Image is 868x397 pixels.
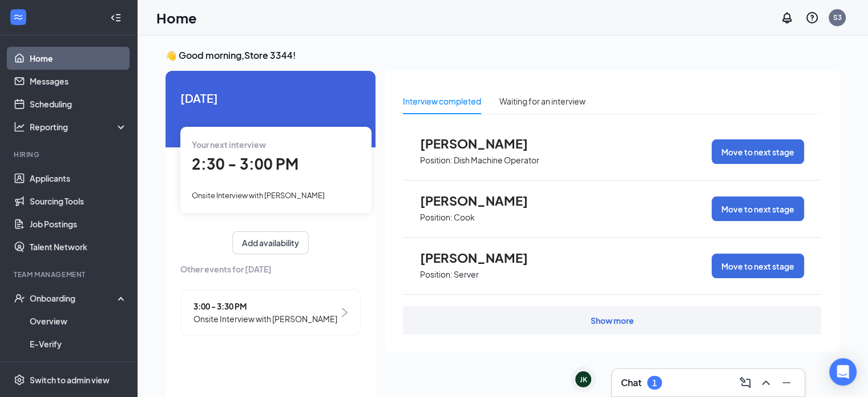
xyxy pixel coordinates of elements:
h1: Home [156,8,197,27]
svg: Collapse [110,12,122,23]
span: Onsite Interview with [PERSON_NAME] [193,312,337,325]
p: Position: [420,269,453,280]
a: Applicants [30,167,127,190]
svg: Minimize [780,376,793,390]
button: ComposeMessage [736,374,754,392]
span: [PERSON_NAME] [420,250,546,265]
p: Server [454,269,479,280]
button: Move to next stage [712,254,804,278]
span: Other events for [DATE] [180,263,361,275]
div: Waiting for an interview [499,95,586,107]
div: 1 [652,378,657,388]
a: Talent Network [30,235,127,258]
a: E-Verify [30,332,127,355]
p: Dish Machine Operator [454,155,539,166]
svg: Analysis [14,121,25,133]
div: Reporting [30,121,128,133]
div: JK [580,375,587,384]
a: Home [30,47,127,70]
span: Onsite Interview with [PERSON_NAME] [192,191,325,200]
svg: Notifications [780,11,794,25]
span: [DATE] [180,89,361,107]
p: Cook [454,212,475,223]
span: 3:00 - 3:30 PM [193,300,337,312]
svg: Settings [14,374,25,386]
a: Scheduling [30,93,127,115]
button: Add availability [232,231,309,254]
svg: QuestionInfo [805,11,819,25]
div: Switch to admin view [30,374,110,386]
div: Onboarding [30,292,118,304]
div: Team Management [14,270,125,279]
button: Move to next stage [712,139,804,164]
p: Position: [420,155,453,166]
svg: ComposeMessage [738,376,752,390]
span: [PERSON_NAME] [420,136,546,151]
h3: 👋 Good morning, Store 3344 ! [165,49,839,62]
div: Hiring [14,150,125,159]
div: S3 [833,13,842,22]
a: Job Postings [30,212,127,235]
svg: UserCheck [14,292,25,304]
a: Messages [30,70,127,93]
span: Your next interview [192,139,266,150]
div: Interview completed [403,95,481,107]
a: Overview [30,310,127,332]
div: Open Intercom Messenger [829,358,857,386]
span: 2:30 - 3:00 PM [192,154,298,173]
h3: Chat [621,376,641,389]
span: [PERSON_NAME] [420,193,546,208]
a: Onboarding Documents [30,355,127,378]
svg: WorkstreamLogo [13,11,24,23]
div: Show more [591,315,634,326]
button: ChevronUp [757,374,775,392]
a: Sourcing Tools [30,190,127,212]
p: Position: [420,212,453,223]
button: Move to next stage [712,197,804,221]
button: Minimize [777,374,796,392]
svg: ChevronUp [759,376,773,390]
